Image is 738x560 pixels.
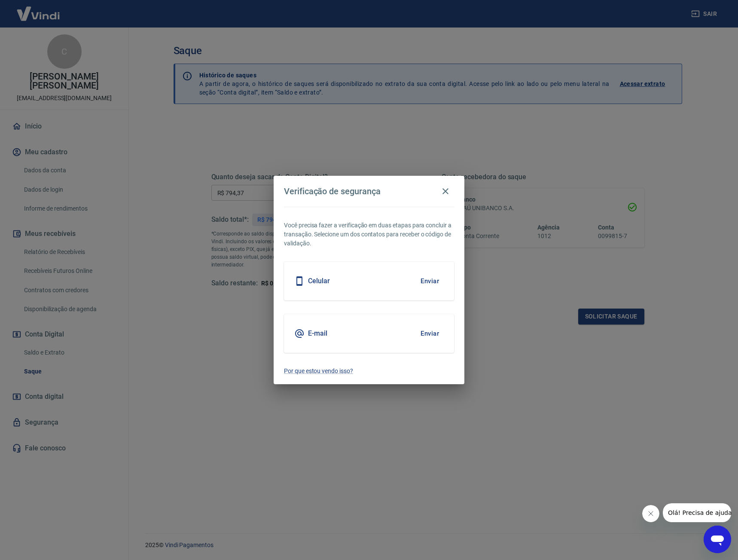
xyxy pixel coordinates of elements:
p: Você precisa fazer a verificação em duas etapas para concluir a transação. Selecione um dos conta... [284,221,454,248]
h5: Celular [308,277,330,285]
h4: Verificação de segurança [284,186,381,196]
iframe: Mensagem da empresa [663,503,731,522]
button: Enviar [416,324,444,343]
iframe: Fechar mensagem [642,505,659,522]
iframe: Botão para abrir a janela de mensagens [704,526,731,553]
span: Olá! Precisa de ajuda? [5,6,72,13]
h5: E-mail [308,329,327,338]
a: Por que estou vendo isso? [284,367,454,376]
button: Enviar [416,272,444,290]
